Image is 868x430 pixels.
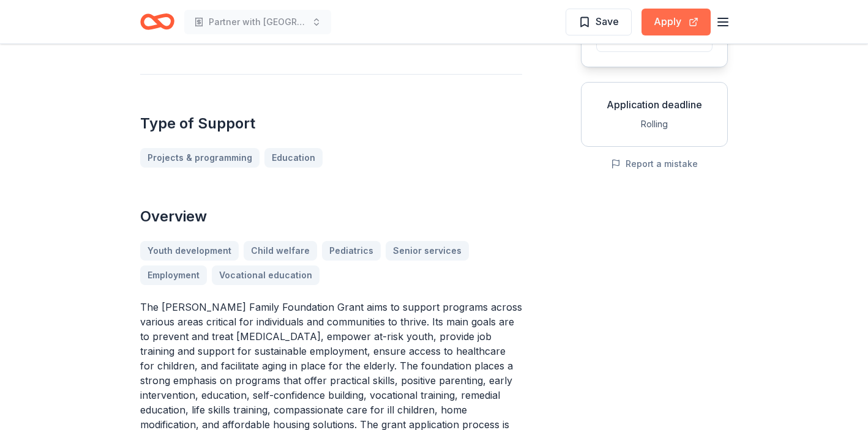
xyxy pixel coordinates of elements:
a: Education [264,148,323,168]
a: Home [140,7,174,36]
h2: Overview [140,207,522,226]
div: Rolling [591,117,717,132]
button: Report a mistake [611,157,698,171]
a: Projects & programming [140,148,260,168]
button: Apply [642,9,711,35]
h2: Type of Support [140,114,522,133]
button: Partner with [GEOGRAPHIC_DATA] for a New Literacy Initiative [184,10,331,34]
span: Partner with [GEOGRAPHIC_DATA] for a New Literacy Initiative [209,15,307,29]
span: Save [596,13,619,29]
div: Application deadline [591,97,717,112]
button: Save [566,9,632,35]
